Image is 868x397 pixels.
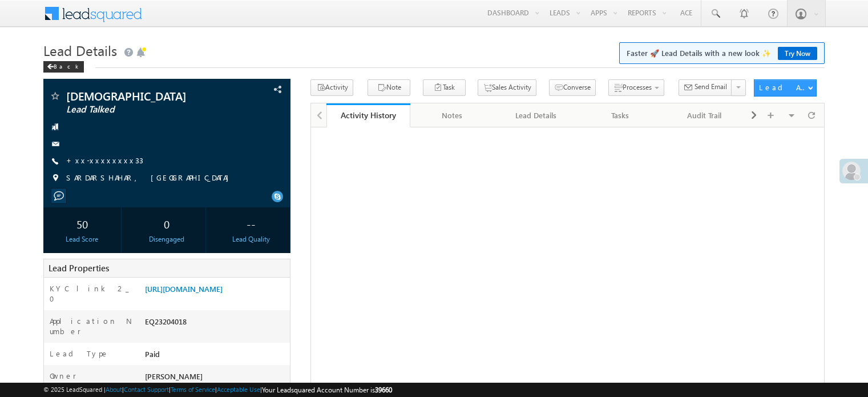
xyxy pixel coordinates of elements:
span: Faster 🚀 Lead Details with a new look ✨ [627,47,817,59]
a: +xx-xxxxxxxx33 [66,155,143,165]
div: Lead Score [46,234,118,244]
label: KYC link 2_0 [50,283,133,304]
div: EQ23204018 [142,316,290,332]
span: Lead Details [43,41,117,59]
div: Tasks [588,109,652,122]
label: Owner [50,371,76,381]
span: [PERSON_NAME] [145,371,203,381]
span: Send Email [695,82,727,92]
a: Acceptable Use [217,386,260,393]
span: SARDARSHAHAR, [GEOGRAPHIC_DATA] [66,173,235,184]
a: Contact Support [124,386,169,393]
a: Activity History [326,103,410,127]
button: Converse [549,79,596,96]
span: Lead Properties [49,262,109,274]
div: Lead Actions [759,82,808,93]
label: Application Number [50,316,133,336]
a: Notes [410,103,494,127]
div: Audit Trail [672,109,737,122]
label: Lead Type [50,348,109,359]
a: About [106,386,122,393]
div: Activity History [335,110,402,121]
button: Task [423,79,466,96]
button: Sales Activity [478,79,536,96]
div: Lead Quality [215,234,287,244]
a: Terms of Service [171,386,215,393]
span: Processes [623,83,652,91]
span: 39660 [375,386,392,394]
div: Back [43,61,84,73]
div: Notes [419,109,484,122]
div: 50 [46,213,118,234]
button: Activity [310,79,353,96]
span: [DEMOGRAPHIC_DATA] [66,90,219,102]
div: Paid [142,348,290,364]
button: Processes [608,79,664,96]
a: Try Now [778,47,817,60]
a: [URL][DOMAIN_NAME] [145,284,223,294]
span: Lead Talked [66,104,219,115]
a: Tasks [579,103,663,127]
a: Lead Details [495,103,579,127]
a: Audit Trail [663,103,747,127]
button: Lead Actions [754,79,817,97]
span: Your Leadsquared Account Number is [262,386,392,394]
div: -- [215,213,287,234]
div: Lead Details [504,109,568,122]
button: Note [368,79,410,96]
a: Back [43,61,90,70]
div: 0 [131,213,203,234]
button: Send Email [679,79,732,96]
div: Disengaged [131,234,203,244]
span: © 2025 LeadSquared | | | | | [43,384,392,395]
